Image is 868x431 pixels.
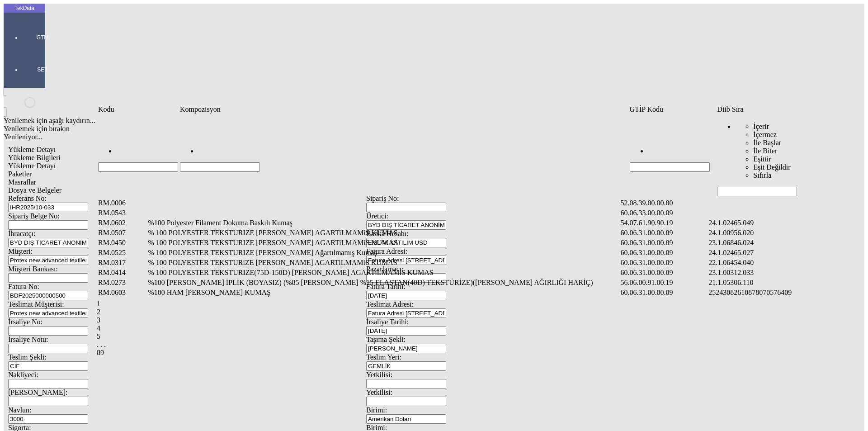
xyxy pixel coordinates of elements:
[8,194,47,202] span: Referans No:
[8,318,42,326] span: İrsaliye No:
[366,388,392,396] span: Yetkilisi:
[8,371,38,379] span: Nakliyeci:
[717,187,797,196] input: Hücreyi Filtrele
[147,218,619,227] td: %100 Polyester Filament Dokuma Baskılı Kumaş
[708,288,844,297] td: 25243082610878070576409
[8,146,56,153] span: Yükleme Detayı
[620,238,708,247] td: 60.06.31.00.00.09
[98,238,146,247] td: RM.0450
[620,228,708,237] td: 60.06.31.00.00.09
[180,162,260,172] input: Hücreyi Filtrele
[97,308,851,316] div: Page 2
[366,353,401,361] span: Teslim Yeri:
[630,105,716,114] div: GTİP Kodu
[8,170,32,178] span: Paketler
[98,258,146,267] td: RM.0317
[98,162,178,172] input: Hücreyi Filtrele
[708,258,844,267] td: 22.1.06454.040
[98,278,146,287] td: RM.0273
[8,300,64,308] span: Teslimat Müşterisi:
[4,5,45,12] div: TekData
[98,268,146,277] td: RM.0414
[147,288,619,297] td: %100 HAM [PERSON_NAME] KUMAŞ
[147,228,619,237] td: % 100 POLYESTER TEKSTURIZE [PERSON_NAME] AGARTiLMAMiS KUMAS
[179,115,628,197] td: Hücreyi Filtrele
[629,115,716,197] td: Hücreyi Filtrele
[8,230,35,237] span: İhracatçı:
[753,155,771,163] span: Eşittir
[147,248,619,257] td: % 100 POLYESTER TEKSTURIZE [PERSON_NAME] Ağartılmamış Kumaş
[708,238,844,247] td: 23.1.06846.024
[97,349,851,357] div: Page 89
[8,388,68,396] span: [PERSON_NAME]:
[97,104,851,357] div: Veri Tablosu
[8,212,60,220] span: Sipariş Belge No:
[753,123,769,130] span: İçerir
[97,316,851,324] div: Page 3
[753,147,777,155] span: İle Biter
[620,268,708,277] td: 60.06.31.00.00.09
[98,115,179,197] td: Hücreyi Filtrele
[147,268,619,277] td: % 100 POLYESTER TEKSTURIZE(75D-150D) [PERSON_NAME] AGARTiLMAMiS KUMAS
[8,186,61,194] span: Dosya ve Belgeler
[708,268,844,277] td: 23.1.00312.033
[366,406,387,414] span: Birimi:
[753,163,790,171] span: Eşit Değildir
[8,265,58,273] span: Müşteri Bankası:
[366,371,392,379] span: Yetkilisi:
[98,218,146,227] td: RM.0602
[147,278,619,287] td: %100 [PERSON_NAME] İPLİK (BOYASIZ) (%85 [PERSON_NAME] %15 ELASTAN(40D) TEKSTÜRİZE)([PERSON_NAME] ...
[629,105,716,114] td: Sütun GTİP Kodu
[98,248,146,257] td: RM.0525
[8,336,48,343] span: İrsaliye Notu:
[708,248,844,257] td: 24.1.02465.027
[98,199,146,208] td: RM.0006
[630,162,710,172] input: Hücreyi Filtrele
[4,133,729,141] div: Yenileniyor...
[620,288,708,297] td: 60.06.31.00.00.09
[708,228,844,237] td: 24.1.00956.020
[98,105,179,114] td: Sütun Kodu
[708,278,844,287] td: 21.1.05306.110
[98,228,146,237] td: RM.0507
[620,218,708,227] td: 54.07.61.90.90.19
[717,115,850,197] td: Hücreyi Filtrele
[8,162,56,170] span: Yükleme Detayı
[620,248,708,257] td: 60.06.31.00.00.09
[97,341,851,349] div: . . .
[29,34,56,41] span: GTM
[180,105,628,114] div: Kompozisyon
[620,258,708,267] td: 60.06.31.00.00.09
[147,238,619,247] td: % 100 POLYESTER TEKSTURIZE [PERSON_NAME] AGARTiLMAMiS KUMAS
[97,332,851,341] div: Page 5
[753,131,777,138] span: İçermez
[8,178,36,186] span: Masraflar
[8,247,33,255] span: Müşteri:
[8,353,47,361] span: Teslim Şekli:
[98,208,146,218] td: RM.0543
[620,278,708,287] td: 56.06.00.91.00.19
[4,125,729,133] div: Yenilemek için bırakın
[620,208,708,218] td: 60.06.33.00.00.09
[179,105,628,114] td: Sütun Kompozisyon
[8,154,61,161] span: Yükleme Bilgileri
[97,324,851,332] div: Page 4
[98,105,178,114] div: Kodu
[708,218,844,227] td: 24.1.02465.049
[753,171,771,179] span: Sıfırla
[620,199,708,208] td: 52.08.39.00.00.00
[97,300,851,308] div: Page 1
[717,105,849,114] div: Diib Sıra
[753,139,781,147] span: İle Başlar
[8,283,39,290] span: Fatura No:
[29,66,56,73] span: SET
[717,105,850,114] td: Sütun Diib Sıra
[8,406,32,414] span: Navlun:
[147,258,619,267] td: % 100 POLYESTER TEKSTURiZE [PERSON_NAME] AGARTiLMAMiS KUMAS
[98,288,146,297] td: RM.0603
[4,117,729,125] div: Yenilemek için aşağı kaydırın...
